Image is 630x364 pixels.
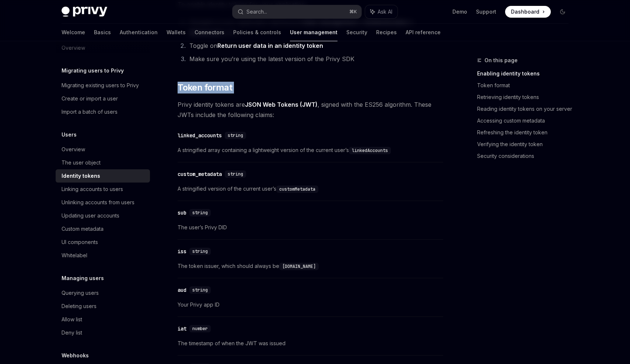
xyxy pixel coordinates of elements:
div: Deny list [62,328,82,337]
span: Token format [178,82,232,93]
div: sub [178,209,186,216]
span: A stringified array containing a lightweight version of the current user’s [178,146,443,155]
a: Identity tokens [56,169,150,183]
div: Migrating existing users to Privy [62,81,139,90]
span: ⌘ K [349,9,357,15]
span: string [192,287,208,293]
img: dark logo [62,7,107,17]
div: Linking accounts to users [62,185,123,194]
a: Recipes [376,24,397,41]
a: Welcome [62,24,85,41]
a: Reading identity tokens on your server [477,103,574,115]
a: User management [290,24,337,41]
a: Whitelabel [56,249,150,262]
a: Security [346,24,367,41]
span: string [192,210,208,216]
a: Overview [56,143,150,156]
a: Create or import a user [56,92,150,105]
div: Search... [246,7,267,16]
div: Identity tokens [62,172,100,180]
div: Import a batch of users [62,107,118,116]
div: Updating user accounts [62,211,119,220]
a: Accessing custom metadata [477,115,574,127]
a: Querying users [56,286,150,300]
span: string [228,171,243,177]
span: The token issuer, which should always be [178,262,443,271]
div: aud [178,286,186,294]
a: Token format [477,79,574,91]
button: Ask AI [365,5,398,18]
div: Allow list [62,315,82,324]
li: Make sure you’re using the latest version of the Privy SDK [187,54,443,64]
div: Overview [62,145,85,154]
button: Search...⌘K [232,5,361,18]
div: iss [178,248,186,255]
div: iat [178,325,186,332]
a: UI components [56,236,150,249]
div: The user object [62,158,101,167]
li: Toggle on [187,40,443,51]
a: Demo [452,8,467,15]
a: Allow list [56,313,150,326]
a: Wallets [167,24,186,41]
div: custom_metadata [178,170,222,178]
a: Retrieving identity tokens [477,91,574,103]
a: Linking accounts to users [56,183,150,196]
a: Refreshing the identity token [477,127,574,138]
code: customMetadata [276,185,318,193]
a: Import a batch of users [56,105,150,119]
span: string [228,132,243,138]
a: Deleting users [56,300,150,313]
span: Your Privy app ID [178,300,443,309]
code: [DOMAIN_NAME] [279,263,319,270]
a: Custom metadata [56,222,150,236]
a: Policies & controls [233,24,281,41]
span: Privy identity tokens are , signed with the ES256 algorithm. These JWTs include the following cla... [178,99,443,120]
a: Updating user accounts [56,209,150,222]
a: JSON Web Tokens (JWT) [245,101,318,109]
a: Deny list [56,326,150,339]
div: Querying users [62,289,99,297]
a: Dashboard [505,6,551,18]
div: linked_accounts [178,132,222,139]
a: The user object [56,156,150,169]
span: Ask AI [378,8,392,15]
a: API reference [406,24,441,41]
span: The user’s Privy DID [178,223,443,232]
strong: Return user data in an identity token [217,42,323,49]
div: Unlinking accounts from users [62,198,134,207]
div: Custom metadata [62,225,104,233]
span: string [192,248,208,254]
span: A stringified version of the current user’s [178,184,443,193]
a: Support [476,8,496,15]
div: Deleting users [62,302,97,311]
a: Unlinking accounts from users [56,196,150,209]
a: Migrating existing users to Privy [56,79,150,92]
h5: Managing users [62,274,104,283]
span: The timestamp of when the JWT was issued [178,339,443,348]
div: Whitelabel [62,251,87,260]
a: Connectors [195,24,224,41]
a: Verifying the identity token [477,138,574,150]
a: Security considerations [477,150,574,162]
h5: Webhooks [62,351,89,360]
code: linkedAccounts [349,147,391,154]
a: Authentication [120,24,158,41]
span: On this page [484,56,518,65]
span: number [192,326,208,332]
h5: Users [62,130,77,139]
h5: Migrating users to Privy [62,66,124,75]
a: Enabling identity tokens [477,68,574,79]
span: Dashboard [511,8,539,15]
a: Basics [94,24,111,41]
div: Create or import a user [62,94,118,103]
div: UI components [62,238,98,247]
button: Toggle dark mode [557,6,568,18]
